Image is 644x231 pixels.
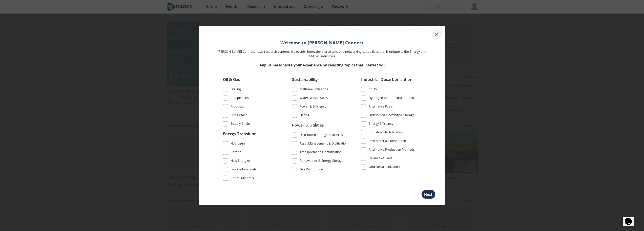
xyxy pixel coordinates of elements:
div: Sustainability [292,76,349,86]
div: Flaring [300,113,309,119]
div: Subsurface [231,113,247,119]
div: Hydrogen [231,141,245,147]
div: Distributed Energy Resources [300,133,343,139]
p: [PERSON_NAME] Connect hosts research content, live events, innovator storefronts and networking c... [216,49,428,59]
div: Distributed Electricity & Storage [369,113,414,119]
div: Balance of Plant [369,156,392,162]
div: Power & Utilities [292,122,349,132]
button: Next [421,190,435,199]
div: Renewables & Energy Storage [300,158,343,165]
div: Grid Decarbonization [369,164,400,170]
div: Completions [231,95,249,101]
div: Power & Efficiency [300,104,326,110]
div: Methane Emissions [300,87,328,93]
div: Critical Minerals [231,176,254,182]
div: Production [231,104,246,110]
div: Energy Efficiency [369,121,393,127]
div: Alternative Fuels [369,104,393,110]
div: Industrial Electrification [369,130,403,136]
h1: Welcome to [PERSON_NAME] Connect [216,39,428,46]
div: Oil & Gas [223,76,280,86]
div: Water, Waste, Spills [300,95,328,101]
div: Gas Distribution [300,167,323,173]
div: CCUS [369,87,377,93]
div: Carbon [231,150,241,156]
div: Alternative Production Methods [369,147,415,153]
div: Industrial Decarbonization [361,76,418,86]
div: Supply Chain [231,121,250,127]
div: Low Carbon Fuels [231,167,256,173]
div: New Energies [231,158,251,165]
div: Energy Transition [223,131,280,140]
div: Hydrogen for Industrial Decarbonization [369,95,418,101]
div: Raw Material Substitution [369,138,406,145]
p: Help us personalize your experience by selecting topics that interest you [216,62,428,67]
div: Drilling [231,87,241,93]
div: Asset Management & Digitization [300,141,348,147]
div: Transportation Electrification [300,150,342,156]
iframe: chat widget [623,211,639,226]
